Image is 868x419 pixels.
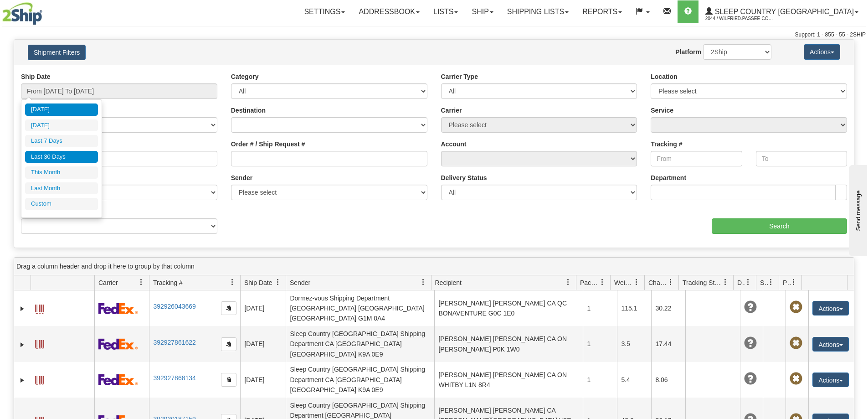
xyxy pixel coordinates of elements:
td: 30.22 [651,290,685,326]
span: Shipment Issues [760,278,768,287]
td: Dormez-vous Shipping Department [GEOGRAPHIC_DATA] [GEOGRAPHIC_DATA] [GEOGRAPHIC_DATA] G1M 0A4 [286,290,434,326]
a: Expand [18,304,27,313]
td: Sleep Country [GEOGRAPHIC_DATA] Shipping Department CA [GEOGRAPHIC_DATA] [GEOGRAPHIC_DATA] K9A 0E9 [286,326,434,362]
span: Charge [648,278,668,287]
span: Pickup Not Assigned [790,301,802,314]
span: Packages [580,278,599,287]
td: 5.4 [617,362,651,398]
label: Sender [231,173,252,182]
span: Weight [614,278,633,287]
a: Sender filter column settings [416,274,431,290]
span: Pickup Not Assigned [790,372,802,385]
li: This Month [25,166,98,179]
label: Ship Date [21,72,51,81]
td: 8.06 [651,362,685,398]
span: Unknown [744,337,757,350]
button: Copy to clipboard [221,373,236,387]
img: logo2044.jpg [2,2,42,25]
span: Carrier [98,278,118,287]
label: Order # / Ship Request # [231,140,305,149]
label: Platform [675,47,701,57]
a: 392927861622 [153,339,195,346]
li: [DATE] [25,119,98,132]
a: Expand [18,340,27,349]
a: 392926043669 [153,303,195,310]
label: Location [651,72,677,81]
a: Addressbook [352,0,426,23]
input: To [756,151,847,166]
label: Department [651,173,686,182]
td: [PERSON_NAME] [PERSON_NAME] CA ON WHITBY L1N 8R4 [434,362,583,398]
a: Label [35,336,44,351]
td: [DATE] [240,362,286,398]
td: 3.5 [617,326,651,362]
a: Pickup Status filter column settings [786,274,801,290]
td: [DATE] [240,326,286,362]
button: Shipment Filters [28,45,86,60]
a: Reports [575,0,629,23]
td: 115.1 [617,290,651,326]
label: Carrier [441,106,462,115]
a: Recipient filter column settings [560,274,576,290]
div: grid grouping header [14,258,854,275]
a: Label [35,300,44,315]
td: 1 [583,290,617,326]
span: Sender [290,278,310,287]
img: 2 - FedEx Express® [98,374,138,385]
span: Tracking Status [683,278,722,287]
span: Pickup Not Assigned [790,337,802,350]
li: [DATE] [25,103,98,116]
iframe: chat widget [847,163,867,256]
span: Recipient [435,278,462,287]
a: Shipping lists [500,0,575,23]
a: Settings [297,0,352,23]
a: Sleep Country [GEOGRAPHIC_DATA] 2044 / Wilfried.Passee-Coutrin [699,0,865,23]
a: Shipment Issues filter column settings [763,274,779,290]
li: Last 7 Days [25,135,98,147]
a: Label [35,372,44,387]
div: Support: 1 - 855 - 55 - 2SHIP [2,31,866,39]
button: Actions [804,44,840,60]
label: Account [441,140,467,149]
button: Copy to clipboard [221,337,236,351]
a: Delivery Status filter column settings [740,274,756,290]
span: Pickup Status [783,278,791,287]
label: Carrier Type [441,72,478,81]
a: Tracking Status filter column settings [718,274,733,290]
span: Ship Date [244,278,272,287]
span: Sleep Country [GEOGRAPHIC_DATA] [713,8,854,16]
div: Send message [7,8,84,15]
input: From [651,151,742,166]
td: [DATE] [240,290,286,326]
td: 17.44 [651,326,685,362]
label: Destination [231,106,266,115]
span: 2044 / Wilfried.Passee-Coutrin [705,14,774,23]
span: Unknown [744,372,757,385]
a: Tracking # filter column settings [225,274,240,290]
a: Weight filter column settings [629,274,644,290]
a: 392927868134 [153,374,195,382]
img: 2 - FedEx Express® [98,338,138,350]
td: [PERSON_NAME] [PERSON_NAME] CA QC BONAVENTURE G0C 1E0 [434,290,583,326]
button: Actions [812,301,849,316]
span: Tracking # [153,278,183,287]
a: Packages filter column settings [595,274,610,290]
a: Carrier filter column settings [134,274,149,290]
label: Delivery Status [441,173,487,182]
span: Unknown [744,301,757,314]
a: Lists [426,0,465,23]
button: Copy to clipboard [221,301,236,315]
a: Ship Date filter column settings [270,274,286,290]
td: Sleep Country [GEOGRAPHIC_DATA] Shipping Department CA [GEOGRAPHIC_DATA] [GEOGRAPHIC_DATA] K9A 0E9 [286,362,434,398]
label: Service [651,106,673,115]
li: Last 30 Days [25,151,98,163]
td: 1 [583,326,617,362]
span: Delivery Status [737,278,745,287]
li: Custom [25,198,98,210]
a: Charge filter column settings [663,274,678,290]
td: 1 [583,362,617,398]
button: Actions [812,337,849,352]
li: Last Month [25,182,98,195]
button: Actions [812,372,849,387]
input: Search [712,218,847,234]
